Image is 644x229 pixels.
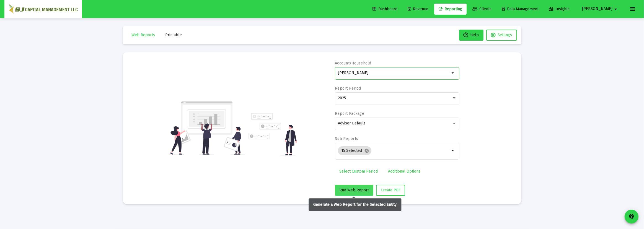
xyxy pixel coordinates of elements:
[544,4,574,15] a: Insights
[582,7,612,11] span: [PERSON_NAME]
[338,145,450,156] mat-chip-list: Selection
[127,30,160,41] button: Web Reports
[408,7,428,11] span: Revenue
[439,7,462,11] span: Reporting
[339,169,378,174] span: Select Custom Period
[497,4,543,15] a: Data Management
[335,61,371,66] label: Account/Household
[249,113,297,155] img: reporting-alt
[612,4,619,15] mat-icon: arrow_drop_down
[364,148,369,153] mat-icon: cancel
[549,7,570,11] span: Insights
[381,188,400,192] span: Create PDF
[165,33,182,37] span: Printable
[169,101,245,155] img: reporting
[486,30,517,41] button: Settings
[468,4,496,15] a: Clients
[9,4,78,15] img: Dashboard
[338,71,450,75] input: Search or select an account or household
[335,86,361,91] label: Report Period
[498,33,512,37] span: Settings
[472,7,492,11] span: Clients
[388,169,420,174] span: Additional Options
[450,147,457,154] mat-icon: arrow_drop_down
[335,136,358,141] label: Sub Reports
[450,70,457,76] mat-icon: arrow_drop_down
[338,121,365,126] span: Advisor Default
[368,4,402,15] a: Dashboard
[335,185,373,196] button: Run Web Report
[459,30,483,41] button: Help
[335,111,364,116] label: Report Package
[575,3,626,14] button: [PERSON_NAME]
[338,96,346,100] span: 2025
[338,146,371,155] mat-chip: 15 Selected
[339,188,369,192] span: Run Web Report
[373,7,397,11] span: Dashboard
[132,33,155,37] span: Web Reports
[628,213,635,220] mat-icon: contact_support
[464,33,479,37] span: Help
[376,185,405,196] button: Create PDF
[161,30,187,41] button: Printable
[403,4,433,15] a: Revenue
[502,7,539,11] span: Data Management
[434,4,467,15] a: Reporting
